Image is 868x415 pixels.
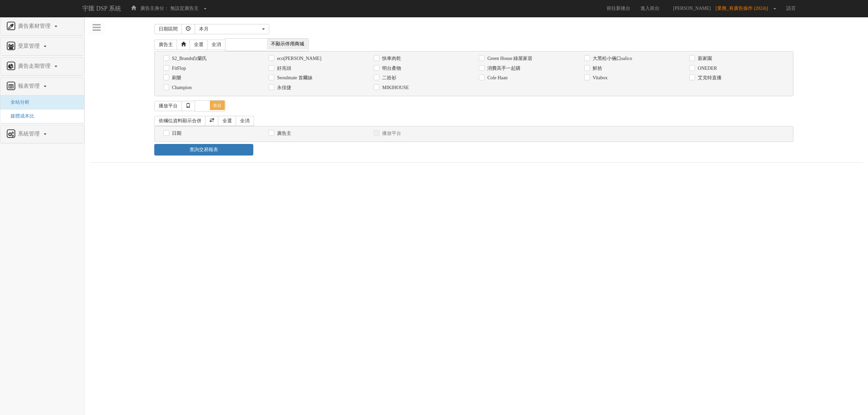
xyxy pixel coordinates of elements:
[591,55,632,62] label: 大黑松小倆口salico
[670,6,714,11] span: [PERSON_NAME]
[486,65,520,72] label: 消費高手一起購
[715,6,771,11] span: [業務_有廣告操作 (2024)]
[170,6,199,11] span: 無設定廣告主
[199,26,261,33] div: 本月
[16,23,54,29] span: 廣告素材管理
[275,130,291,137] label: 廣告主
[486,55,532,62] label: Green House 綠屋家居
[16,131,43,137] span: 系統管理
[696,75,722,81] label: 艾克特直播
[210,101,225,110] span: 收合
[380,55,401,62] label: 快車肉乾
[190,40,208,50] a: 全選
[275,65,291,72] label: 好兆頭
[267,39,308,49] span: 不顯示停用商城
[5,41,79,52] a: 受眾管理
[591,65,602,72] label: 鮮拾
[5,61,79,72] a: 廣告走期管理
[236,116,254,126] a: 全消
[5,81,79,92] a: 報表管理
[195,24,269,34] button: 本月
[140,6,169,11] span: 廣告主身分：
[275,84,291,91] label: 永佳捷
[380,65,401,72] label: 明台產物
[5,100,29,105] a: 全站分析
[5,113,34,119] a: 媒體成本比
[486,75,507,81] label: Cole Haan
[5,21,79,32] a: 廣告素材管理
[696,65,717,72] label: ONEDER
[275,75,313,81] label: Seoulmate 首爾妹
[154,144,253,155] a: 查詢交易報表
[696,55,712,62] label: 新家園
[170,65,186,72] label: FitFlop
[380,130,401,137] label: 播放平台
[16,83,43,89] span: 報表管理
[218,116,236,126] a: 全選
[207,40,225,50] a: 全消
[170,84,192,91] label: Champion
[170,130,181,137] label: 日期
[170,55,207,62] label: S2_Brands白蘭氏
[380,84,409,91] label: MIKIHOUSE
[16,63,54,69] span: 廣告走期管理
[275,55,321,62] label: eco[PERSON_NAME]
[5,129,79,140] a: 系統管理
[170,75,181,81] label: 刷樂
[591,75,608,81] label: Vitabox
[380,75,396,81] label: 二拾衫
[16,43,43,49] span: 受眾管理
